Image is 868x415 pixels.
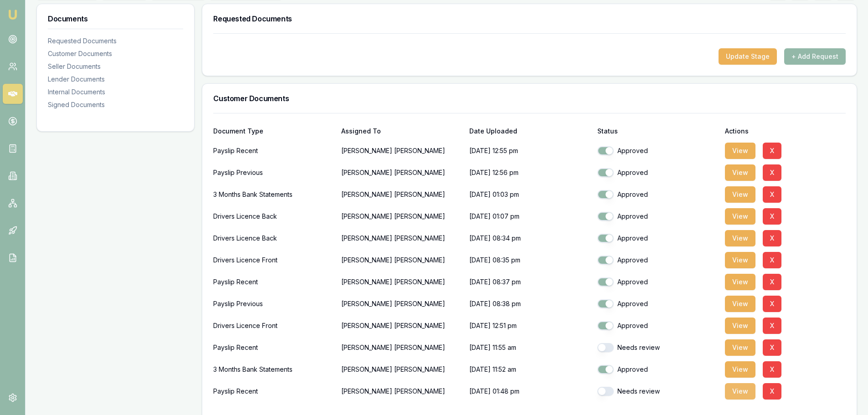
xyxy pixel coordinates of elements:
p: [PERSON_NAME] [PERSON_NAME] [341,338,462,357]
button: View [725,230,755,246]
p: [PERSON_NAME] [PERSON_NAME] [341,207,462,225]
div: Payslip Recent [213,382,334,400]
div: Status [597,128,718,134]
div: Needs review [597,387,718,396]
p: [PERSON_NAME] [PERSON_NAME] [341,295,462,313]
button: View [725,361,755,378]
div: Seller Documents [48,62,183,71]
p: [DATE] 08:37 pm [469,273,590,291]
button: View [725,252,755,268]
div: Approved [597,277,718,287]
div: Internal Documents [48,87,183,97]
h3: Documents [48,15,183,22]
div: Date Uploaded [469,128,590,134]
div: Signed Documents [48,100,183,109]
div: Lender Documents [48,75,183,84]
p: [PERSON_NAME] [PERSON_NAME] [341,317,462,335]
div: Drivers Licence Back [213,229,334,247]
div: Approved [597,299,718,308]
div: Approved [597,168,718,177]
div: Approved [597,146,718,155]
p: [PERSON_NAME] [PERSON_NAME] [341,229,462,247]
p: [PERSON_NAME] [PERSON_NAME] [341,360,462,379]
div: Document Type [213,128,334,134]
div: 3 Months Bank Statements [213,360,334,379]
p: [DATE] 08:34 pm [469,229,590,247]
p: [PERSON_NAME] [PERSON_NAME] [341,251,462,269]
button: View [725,318,755,334]
button: X [763,143,781,159]
p: [DATE] 01:48 pm [469,382,590,400]
div: Assigned To [341,128,462,134]
p: [PERSON_NAME] [PERSON_NAME] [341,382,462,400]
button: View [725,296,755,312]
div: Approved [597,321,718,330]
button: X [763,274,781,290]
p: [DATE] 11:52 am [469,360,590,379]
button: View [725,186,755,203]
div: Requested Documents [48,36,183,46]
button: X [763,296,781,312]
div: Drivers Licence Front [213,317,334,335]
h3: Requested Documents [213,15,846,22]
p: [DATE] 08:35 pm [469,251,590,269]
button: + Add Request [784,48,846,65]
button: X [763,164,781,181]
p: [DATE] 12:55 pm [469,142,590,160]
button: X [763,339,781,356]
div: Payslip Previous [213,295,334,313]
div: Payslip Previous [213,164,334,182]
button: X [763,318,781,334]
button: X [763,252,781,268]
p: [DATE] 01:07 pm [469,207,590,225]
div: Needs review [597,343,718,352]
p: [PERSON_NAME] [PERSON_NAME] [341,164,462,182]
h3: Customer Documents [213,95,846,102]
button: Update Stage [719,48,777,65]
div: Drivers Licence Back [213,207,334,225]
p: [PERSON_NAME] [PERSON_NAME] [341,142,462,160]
button: X [763,383,781,400]
p: [DATE] 11:55 am [469,338,590,357]
p: [DATE] 12:51 pm [469,317,590,335]
button: X [763,186,781,203]
div: Customer Documents [48,49,183,58]
img: emu-icon-u.png [7,9,18,20]
div: Drivers Licence Front [213,251,334,269]
div: Payslip Recent [213,142,334,160]
div: Approved [597,256,718,265]
p: [PERSON_NAME] [PERSON_NAME] [341,185,462,204]
p: [PERSON_NAME] [PERSON_NAME] [341,273,462,291]
div: Payslip Recent [213,338,334,357]
p: [DATE] 08:38 pm [469,295,590,313]
p: [DATE] 12:56 pm [469,164,590,182]
button: View [725,274,755,290]
div: Approved [597,190,718,199]
button: View [725,339,755,356]
button: X [763,208,781,225]
div: Actions [725,128,846,134]
button: View [725,383,755,400]
div: Approved [597,212,718,221]
button: View [725,164,755,181]
div: Approved [597,365,718,374]
p: [DATE] 01:03 pm [469,185,590,204]
button: View [725,208,755,225]
button: X [763,361,781,378]
div: Approved [597,234,718,243]
button: View [725,143,755,159]
div: Payslip Recent [213,273,334,291]
div: 3 Months Bank Statements [213,185,334,204]
button: X [763,230,781,246]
